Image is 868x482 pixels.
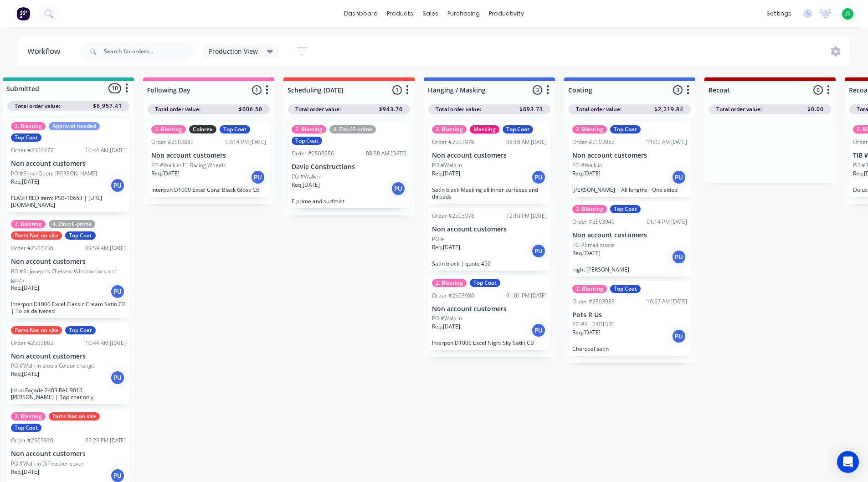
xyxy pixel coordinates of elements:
[15,102,60,110] span: Total order value:
[11,326,62,334] div: Parts Not on site
[11,362,94,370] p: PO #Walk in stools Colour change
[11,339,53,347] div: Order #2503862
[11,301,126,314] p: Interpon D1000 Excel Classic Cream Satin CB | To be delivered
[572,218,615,226] div: Order #2503940
[251,170,265,185] div: PU
[151,161,226,169] p: PO #Walk in F1 Racing Wheels
[572,152,687,159] p: Non account customers
[27,46,65,57] div: Workflow
[443,7,484,21] div: purchasing
[432,212,474,220] div: Order #2503978
[292,163,406,171] p: Davie Constructions
[104,42,194,61] input: Search for orders...
[155,105,200,113] span: Total order value:
[572,138,615,146] div: Order #2503962
[110,284,125,299] div: PU
[506,292,547,300] div: 01:01 PM [DATE]
[288,122,410,208] div: 2. Blasting4. Zinc/E-primeTop CoatOrder #250398608:58 AM [DATE]Davie ConstructionsPO #Walk inReq....
[391,181,406,196] div: PU
[572,186,687,193] p: [PERSON_NAME] | Ali lengths| One sided
[506,138,547,146] div: 08:16 AM [DATE]
[432,125,467,133] div: 2. Blasting
[11,450,126,458] p: Non account customers
[470,279,500,287] div: Top Coat
[110,370,125,385] div: PU
[151,138,194,146] div: Order #2503885
[432,235,444,243] p: PO #
[484,7,529,21] div: productivity
[11,160,126,168] p: Non account customers
[572,241,614,249] p: PO #Email quote
[610,125,641,133] div: Top Coat
[432,260,547,267] p: Satin black | quote 450
[432,186,547,200] p: Satin black Masking all inner surfaces and threads
[572,125,607,133] div: 2. Blasting
[65,326,96,334] div: Top Coat
[209,46,258,56] span: Production View
[11,178,39,186] p: Req. [DATE]
[647,297,687,306] div: 10:57 AM [DATE]
[572,328,601,337] p: Req. [DATE]
[572,320,615,328] p: PO #9 - 2401530
[93,102,122,110] span: $6,957.41
[572,266,687,273] p: night [PERSON_NAME]
[49,122,100,130] div: Approval needed
[428,275,550,350] div: 2. BlastingTop CoatOrder #250398001:01 PM [DATE]Non account customersPO #Walk inReq.[DATE]PUInter...
[762,7,796,21] div: settings
[432,138,474,146] div: Order #2503976
[366,149,406,158] div: 08:58 AM [DATE]
[11,387,126,400] p: Jotun Façade 2403 RAL 9016 [PERSON_NAME] | Top coat only
[65,231,96,240] div: Top Coat
[110,178,125,193] div: PU
[11,146,53,154] div: Order #2503477
[654,105,683,113] span: $2,219.84
[49,412,100,420] div: Parts Not on site
[418,7,443,21] div: sales
[432,226,547,233] p: Non account customers
[11,424,41,432] div: Top Coat
[569,281,691,356] div: 2. BlastingTop CoatOrder #250398310:57 AM [DATE]Pots R UsPO #9 - 2401530Req.[DATE]PUCharcoal satin
[7,216,129,318] div: 2. Blasting4. Zinc/E-primeParts Not on siteTop CoatOrder #250373609:59 AM [DATE]Non account custo...
[295,105,341,113] span: Total order value:
[85,339,126,347] div: 10:44 AM [DATE]
[845,10,850,18] span: JS
[807,105,824,113] span: $0.00
[11,267,126,284] p: PO #St Joseph’s Chelsea. Window bars and gates
[672,250,686,264] div: PU
[572,345,687,352] p: Charcoal satin
[432,152,547,159] p: Non account customers
[432,305,547,313] p: Non account customers
[531,244,546,258] div: PU
[239,105,262,113] span: $606.50
[329,125,376,133] div: 4. Zinc/E-prime
[432,169,460,178] p: Req. [DATE]
[292,149,334,158] div: Order #2503986
[11,284,39,292] p: Req. [DATE]
[436,105,481,113] span: Total order value:
[432,279,467,287] div: 2. Blasting
[85,244,126,252] div: 09:59 AM [DATE]
[432,161,462,169] p: PO #Walk in
[11,195,126,208] p: FLASH RED Item: PSB-10653 | [URL][DOMAIN_NAME]
[610,285,641,293] div: Top Coat
[531,170,546,185] div: PU
[379,105,403,113] span: $943.76
[572,285,607,293] div: 2. Blasting
[470,125,499,133] div: Masking
[11,220,46,228] div: 2. Blasting
[569,122,691,197] div: 2. BlastingTop CoatOrder #250396211:05 AM [DATE]Non account customersPO #Walk inReq.[DATE]PU[PERS...
[572,249,601,257] p: Req. [DATE]
[432,339,547,346] p: Interpon D1000 Excel Night Sky Satin CB
[7,323,129,405] div: Parts Not on siteTop CoatOrder #250386210:44 AM [DATE]Non account customersPO #Walk in stools Col...
[85,146,126,154] div: 10:44 AM [DATE]
[292,137,322,145] div: Top Coat
[148,122,270,197] div: 2. BlastingColorexTop CoatOrder #250388503:14 PM [DATE]Non account customersPO #Walk in F1 Racing...
[716,105,762,113] span: Total order value:
[339,7,382,21] a: dashboard
[11,169,97,178] p: PO #Email Quote [PERSON_NAME]
[572,231,687,239] p: Non account customers
[837,451,859,473] div: Open Intercom Messenger
[432,323,460,331] p: Req. [DATE]
[428,208,550,271] div: Order #250397812:10 PM [DATE]Non account customersPO #Req.[DATE]PUSatin black | quote 450
[292,125,326,133] div: 2. Blasting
